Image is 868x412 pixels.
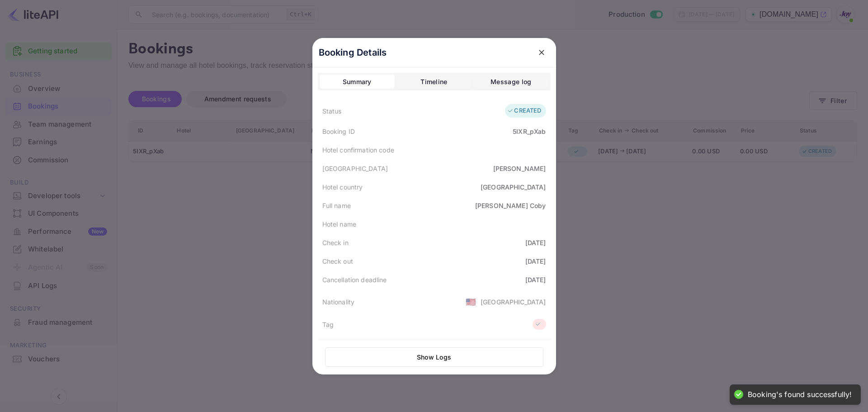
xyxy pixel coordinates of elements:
[320,75,395,89] button: Summary
[322,106,342,116] div: Status
[322,320,334,329] div: Tag
[322,127,355,136] div: Booking ID
[322,145,394,155] div: Hotel confirmation code
[493,164,546,173] div: [PERSON_NAME]
[322,238,349,247] div: Check in
[525,275,546,284] div: [DATE]
[513,127,546,136] div: 5IXR_pXab
[491,76,531,87] div: Message log
[322,275,387,284] div: Cancellation deadline
[525,256,546,266] div: [DATE]
[481,182,546,192] div: [GEOGRAPHIC_DATA]
[322,339,347,348] div: Supplier
[526,339,546,348] div: Nuitée
[325,348,543,367] button: Show Logs
[322,297,355,307] div: Nationality
[322,219,357,229] div: Hotel name
[475,201,546,210] div: [PERSON_NAME] Coby
[420,76,447,87] div: Timeline
[319,46,387,59] p: Booking Details
[322,256,353,266] div: Check out
[533,44,550,61] button: close
[322,164,388,173] div: [GEOGRAPHIC_DATA]
[343,76,372,87] div: Summary
[396,75,472,89] button: Timeline
[322,182,363,192] div: Hotel country
[473,75,548,89] button: Message log
[466,294,476,310] span: United States
[481,297,546,307] div: [GEOGRAPHIC_DATA]
[507,106,541,115] div: CREATED
[748,390,852,399] div: Booking's found successfully!
[322,201,351,210] div: Full name
[525,238,546,247] div: [DATE]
